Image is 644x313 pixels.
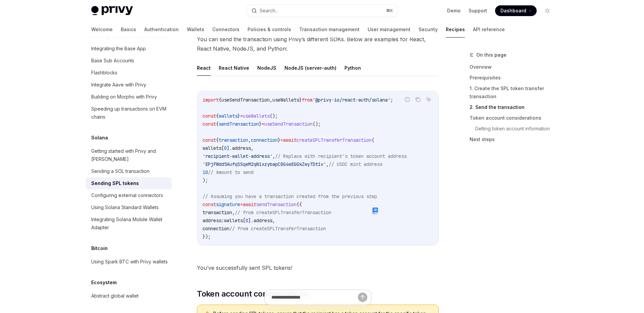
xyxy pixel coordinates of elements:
a: Authentication [144,21,179,38]
button: Toggle dark mode [542,5,553,16]
a: Getting token account information [475,123,558,134]
a: Integrating Solana Mobile Wallet Adapter [86,213,172,234]
button: Python [344,60,361,76]
a: Using Solana Standard Wallets [86,201,172,213]
span: ]. [248,217,254,224]
a: User management [368,21,411,38]
a: Getting started with Privy and [PERSON_NAME] [86,145,172,165]
a: Next steps [470,134,558,145]
span: await [243,201,256,207]
span: useSendTransaction [221,97,270,103]
a: Welcome [91,21,113,38]
a: Recipes [446,21,465,38]
a: Basics [121,21,136,38]
span: 0 [246,217,248,224]
a: Building on Morpho with Privy [86,91,172,103]
span: sendTransaction [256,201,297,207]
span: { [219,97,221,103]
button: Ask AI [424,95,433,104]
span: useWallets [272,97,299,103]
span: transaction [219,137,248,143]
div: Integrating Solana Mobile Wallet Adapter [91,215,168,232]
span: // Assuming you have a transaction created from the previous step [203,193,377,199]
a: Speeding up transactions on EVM chains [86,103,172,123]
span: 'EPjFWdd5AufqSSqeM2qN1xzybapC8G4wEGGkZwyTDt1v' [203,161,326,167]
span: wallets [224,217,243,224]
a: Demo [447,7,461,14]
span: sendTransaction [219,121,259,127]
span: '@privy-io/react-auth/solana' [313,97,390,103]
div: Getting started with Privy and [PERSON_NAME] [91,147,168,163]
a: Dashboard [495,5,537,16]
a: Support [469,7,487,14]
span: // Amount to send [208,169,254,175]
button: Copy the contents from the code block [414,95,422,104]
span: address [232,145,251,151]
span: const [203,201,216,207]
a: Overview [470,62,558,72]
span: ( [372,137,374,143]
span: ({ [297,201,302,207]
span: Dashboard [500,7,526,14]
a: Connectors [212,21,239,38]
div: Search... [260,7,278,15]
span: = [240,113,243,119]
span: wallets [203,145,221,151]
span: { [216,121,219,127]
span: } [278,137,280,143]
h5: Bitcoin [91,244,108,252]
span: On this page [476,51,506,59]
a: Using Spark BTC with Privy wallets [86,256,172,268]
span: { [216,137,219,143]
span: , [248,137,251,143]
a: Abstract global wallet [86,290,172,302]
span: }); [203,234,211,240]
a: Security [419,21,438,38]
span: ⌘ K [386,8,393,13]
a: 2. Send the transaction [470,102,558,113]
div: Integrating the Base App [91,45,146,53]
span: transaction [203,209,232,215]
span: , [272,217,275,224]
button: NodeJS [257,60,276,76]
div: Using Solana Standard Wallets [91,203,159,211]
button: React Native [219,60,249,76]
span: connection [203,226,229,232]
span: You can send the transaction using Privy’s different SDKs. Below are examples for React, React Na... [197,35,439,53]
a: Token account considerations [470,113,558,123]
span: 10 [203,169,208,175]
span: // from createSPLTransferTransaction [235,209,331,215]
img: light logo [91,6,133,15]
span: // Replace with recipient's token account address [275,153,407,159]
span: (); [270,113,278,119]
a: Sending a SOL transaction [86,165,172,177]
span: = [280,137,283,143]
a: Transaction management [299,21,360,38]
div: Building on Morpho with Privy [91,93,157,101]
span: [ [221,145,224,151]
a: Integrating the Base App [86,43,172,55]
span: } [299,97,302,103]
div: Flashblocks [91,69,117,77]
button: NodeJS (server-auth) [284,60,336,76]
a: Base Sub Accounts [86,55,172,67]
span: ; [390,97,393,103]
span: = [240,201,243,207]
div: Using Spark BTC with Privy wallets [91,258,168,266]
a: Flashblocks [86,67,172,79]
a: Sending SPL tokens [86,177,172,189]
span: // USDC mint address [329,161,382,167]
span: = [262,121,264,127]
span: } [259,121,262,127]
span: 'recipient-wallet-address' [203,153,272,159]
span: , [272,153,275,159]
span: from [302,97,313,103]
h5: Ecosystem [91,278,117,287]
span: , [326,161,329,167]
span: } [237,113,240,119]
span: , [251,145,254,151]
span: (); [313,121,321,127]
span: import [203,97,219,103]
span: const [203,137,216,143]
div: Sending a SOL transaction [91,167,150,175]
